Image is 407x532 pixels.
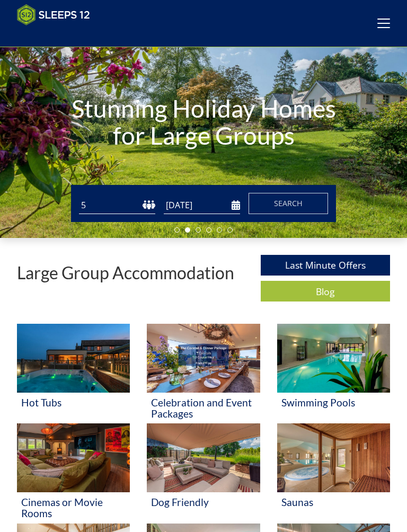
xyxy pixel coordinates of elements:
h3: Swimming Pools [281,397,386,408]
img: 'Dog Friendly' - Large Group Accommodation Holiday Ideas [147,423,260,492]
a: 'Celebration and Event Packages' - Large Group Accommodation Holiday Ideas Celebration and Event ... [147,324,260,423]
img: 'Cinemas or Movie Rooms' - Large Group Accommodation Holiday Ideas [17,423,130,492]
h1: Stunning Holiday Homes for Large Groups [61,74,346,170]
iframe: Customer reviews powered by Trustpilot [12,32,123,41]
button: Search [249,193,328,214]
p: Large Group Accommodation [17,263,234,282]
a: 'Swimming Pools' - Large Group Accommodation Holiday Ideas Swimming Pools [277,324,390,423]
a: Blog [261,281,390,302]
h3: Hot Tubs [21,397,126,408]
h3: Cinemas or Movie Rooms [21,496,126,519]
input: Arrival Date [164,197,240,214]
a: 'Saunas' - Large Group Accommodation Holiday Ideas Saunas [277,423,390,523]
img: 'Swimming Pools' - Large Group Accommodation Holiday Ideas [277,324,390,393]
img: 'Hot Tubs' - Large Group Accommodation Holiday Ideas [17,324,130,393]
a: 'Dog Friendly' - Large Group Accommodation Holiday Ideas Dog Friendly [147,423,260,523]
img: Sleeps 12 [17,4,90,25]
h3: Celebration and Event Packages [151,397,255,419]
span: Search [274,198,303,208]
h3: Saunas [281,496,386,508]
img: 'Saunas' - Large Group Accommodation Holiday Ideas [277,423,390,492]
a: 'Hot Tubs' - Large Group Accommodation Holiday Ideas Hot Tubs [17,324,130,423]
a: Last Minute Offers [261,255,390,276]
h3: Dog Friendly [151,496,255,508]
a: 'Cinemas or Movie Rooms' - Large Group Accommodation Holiday Ideas Cinemas or Movie Rooms [17,423,130,523]
img: 'Celebration and Event Packages' - Large Group Accommodation Holiday Ideas [147,324,260,393]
